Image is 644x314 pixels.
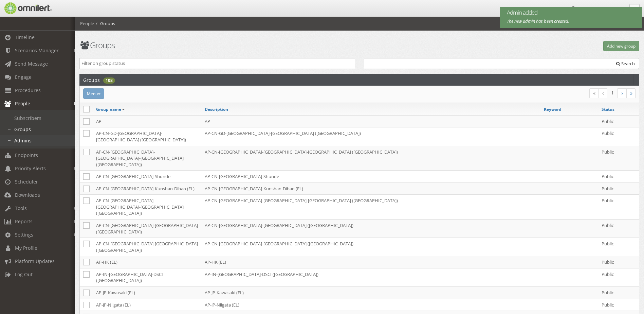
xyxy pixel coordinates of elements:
td: AP-CN-[GEOGRAPHIC_DATA]-[GEOGRAPHIC_DATA] ([GEOGRAPHIC_DATA]) [93,238,201,256]
span: Priority Alerts [15,165,46,172]
td: Public [598,256,639,268]
td: AP-JP-Kawasaki (EL) [201,286,540,299]
td: Public [598,268,639,286]
td: AP-JP-Niigata (EL) [93,299,201,311]
td: AP-CN-[GEOGRAPHIC_DATA]-[GEOGRAPHIC_DATA]-[GEOGRAPHIC_DATA] ([GEOGRAPHIC_DATA]) [201,146,540,171]
li: Groups [94,20,115,27]
td: Public [598,127,639,146]
td: AP-JP-Niigata (EL) [201,299,540,311]
span: Scheduler [15,178,38,185]
span: [PERSON_NAME] [577,6,611,12]
span: Timeline [15,34,35,40]
li: 1 [607,88,618,98]
a: Last [626,88,636,98]
td: AP [93,115,201,127]
td: AP-JP-Kawasaki (EL) [93,286,201,299]
span: Procedures [15,87,41,93]
input: Filter on group status [81,60,353,67]
td: Public [598,220,639,238]
td: AP [201,115,540,127]
td: AP-CN-[GEOGRAPHIC_DATA]-Shunde [93,171,201,183]
td: AP-CN-[GEOGRAPHIC_DATA]-[GEOGRAPHIC_DATA]-[GEOGRAPHIC_DATA] ([GEOGRAPHIC_DATA]) [93,146,201,171]
span: Search [621,60,635,67]
td: AP-CN-GD-[GEOGRAPHIC_DATA]-[GEOGRAPHIC_DATA] ([GEOGRAPHIC_DATA]) [201,127,540,146]
a: First [589,88,599,98]
td: AP-CN-[GEOGRAPHIC_DATA]-[GEOGRAPHIC_DATA] ([GEOGRAPHIC_DATA]) [201,220,540,238]
td: AP-CN-[GEOGRAPHIC_DATA]-Kunshan-Dibao (EL) [93,182,201,195]
a: Previous [598,88,607,98]
span: Tools [15,205,27,211]
td: AP-CN-[GEOGRAPHIC_DATA]-[GEOGRAPHIC_DATA] ([GEOGRAPHIC_DATA]) [93,220,201,238]
td: Public [598,115,639,127]
td: Public [598,299,639,311]
td: AP-IN-[GEOGRAPHIC_DATA]-DSCI ([GEOGRAPHIC_DATA]) [93,268,201,286]
td: Public [598,195,639,220]
h1: Groups [79,41,355,50]
span: Endpoints [15,152,38,158]
td: AP-CN-[GEOGRAPHIC_DATA]-[GEOGRAPHIC_DATA]-[GEOGRAPHIC_DATA] ([GEOGRAPHIC_DATA]) [201,195,540,220]
td: Public [598,171,639,183]
span: Admin added [507,8,632,17]
a: Status [602,106,614,112]
td: Public [598,146,639,171]
span: Downloads [15,192,40,198]
span: Send Message [15,60,48,67]
span: Reports [15,218,33,225]
button: Search [612,58,639,69]
span: Engage [15,74,32,80]
td: Public [598,286,639,299]
button: Add new group [603,41,639,51]
span: People [15,100,30,107]
a: Group name [96,106,121,112]
a: Next [618,88,627,98]
span: Scenarios Manager [15,47,59,54]
span: Help [15,5,29,11]
td: AP-HK (EL) [93,256,201,268]
span: My Profile [15,245,37,251]
a: Description [205,106,228,112]
td: AP-CN-[GEOGRAPHIC_DATA]-Kunshan-Dibao (EL) [201,182,540,195]
td: AP-CN-[GEOGRAPHIC_DATA]-Shunde [201,171,540,183]
a: Collapse Menu [629,4,640,14]
em: The new admin has been created. [507,18,569,24]
td: AP-CN-GD-[GEOGRAPHIC_DATA]-[GEOGRAPHIC_DATA] ([GEOGRAPHIC_DATA]) [93,127,201,146]
span: Platform Updates [15,258,55,264]
div: 108 [103,77,115,84]
td: Public [598,182,639,195]
td: AP-CN-[GEOGRAPHIC_DATA]-[GEOGRAPHIC_DATA]-[GEOGRAPHIC_DATA] ([GEOGRAPHIC_DATA]) [93,195,201,220]
a: Keyword [544,106,562,112]
td: AP-HK (EL) [201,256,540,268]
td: AP-CN-[GEOGRAPHIC_DATA]-[GEOGRAPHIC_DATA] ([GEOGRAPHIC_DATA]) [201,238,540,256]
img: Omnilert [3,2,52,14]
span: Log Out [15,271,33,278]
span: Settings [15,231,33,238]
td: AP-IN-[GEOGRAPHIC_DATA]-DSCI ([GEOGRAPHIC_DATA]) [201,268,540,286]
h2: Groups [83,74,100,85]
li: People [80,20,94,27]
td: Public [598,238,639,256]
